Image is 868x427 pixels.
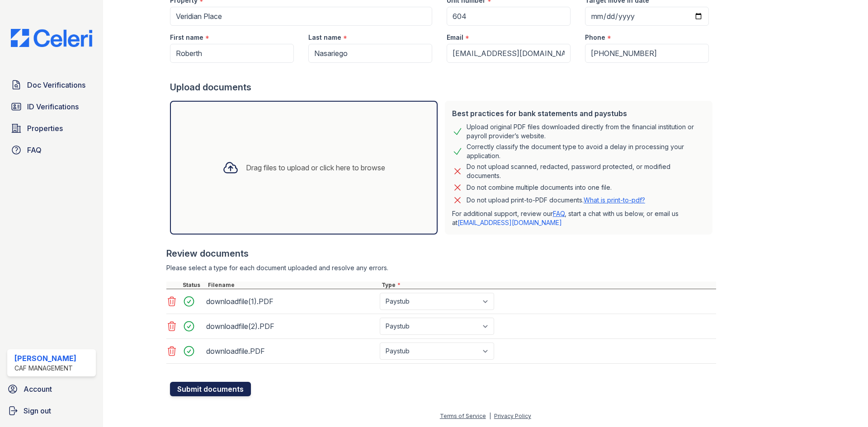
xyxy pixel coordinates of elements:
[467,162,705,180] div: Do not upload scanned, redacted, password protected, or modified documents.
[7,76,96,94] a: Doc Verifications
[7,141,96,159] a: FAQ
[585,33,605,42] label: Phone
[27,101,79,112] span: ID Verifications
[246,162,385,173] div: Drag files to upload or click here to browse
[170,382,251,396] button: Submit documents
[166,247,716,260] div: Review documents
[489,413,491,419] div: |
[206,282,380,289] div: Filename
[7,98,96,116] a: ID Verifications
[467,142,705,160] div: Correctly classify the document type to avoid a delay in processing your application.
[452,108,705,119] div: Best practices for bank statements and paystubs
[584,196,645,204] a: What is print-to-pdf?
[452,209,705,227] p: For additional support, review our , start a chat with us below, or email us at
[24,384,52,394] span: Account
[494,413,531,419] a: Privacy Policy
[27,123,63,134] span: Properties
[14,353,76,364] div: [PERSON_NAME]
[14,364,76,373] div: CAF Management
[553,210,565,217] a: FAQ
[4,29,99,47] img: CE_Logo_Blue-a8612792a0a2168367f1c8372b55b34899dd931a85d93a1a3d3e32e68fde9ad4.png
[467,182,612,193] div: Do not combine multiple documents into one file.
[206,344,376,358] div: downloadfile.PDF
[170,33,203,42] label: First name
[458,219,562,226] a: [EMAIL_ADDRESS][DOMAIN_NAME]
[308,33,341,42] label: Last name
[166,263,716,272] div: Please select a type for each document uploaded and resolve any errors.
[447,33,463,42] label: Email
[4,380,99,398] a: Account
[440,413,486,419] a: Terms of Service
[27,80,85,90] span: Doc Verifications
[467,122,705,141] div: Upload original PDF files downloaded directly from the financial institution or payroll provider’...
[380,282,716,289] div: Type
[24,405,51,416] span: Sign out
[181,282,206,289] div: Status
[206,294,376,309] div: downloadfile(1).PDF
[206,319,376,333] div: downloadfile(2).PDF
[4,402,99,420] a: Sign out
[27,145,42,155] span: FAQ
[467,196,645,205] p: Do not upload print-to-PDF documents.
[170,81,716,94] div: Upload documents
[7,119,96,137] a: Properties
